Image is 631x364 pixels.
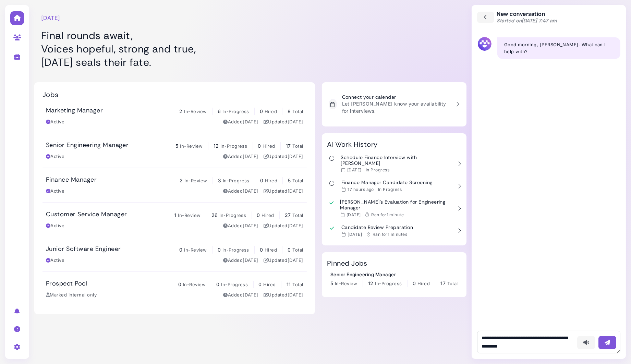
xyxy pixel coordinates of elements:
[263,143,275,149] span: Hired
[325,91,463,118] a: Connect your calendar Let [PERSON_NAME] know your availability for interviews.
[46,211,127,218] h3: Customer Service Manager
[264,188,303,195] div: Updated
[288,223,303,228] time: Sep 10, 2025
[223,188,258,195] div: Added
[348,232,362,237] time: Sep 08, 2025
[265,247,277,253] span: Hired
[243,154,258,159] time: Sep 03, 2025
[223,222,258,229] div: Added
[219,213,246,218] span: In-Progress
[417,281,430,286] span: Hired
[43,237,307,271] a: Junior Software Engineer 0 In-Review 0 In-Progress 0 Hired 0 Total Active Added[DATE] Updated[DATE]
[43,99,307,133] a: Marketing Manager 2 In-Review 6 In-Progress 0 Hired 8 Total Active Added[DATE] Updated[DATE]
[257,212,260,218] span: 0
[262,213,274,218] span: Hired
[292,247,303,253] span: Total
[341,155,452,166] h3: Schedule Finance Interview with [PERSON_NAME]
[288,108,291,114] span: 8
[330,271,458,287] a: Senior Engineering Manager 5 In-Review 12 In-Progress 0 Hired 17 Total
[46,280,87,288] h3: Prospect Pool
[286,143,291,149] span: 17
[46,119,64,125] div: Active
[342,94,451,100] h3: Connect your calendar
[179,108,182,114] span: 2
[288,292,303,298] time: Sep 10, 2025
[174,212,176,218] span: 1
[222,247,249,253] span: In-Progress
[43,272,307,306] a: Prospect Pool 0 In-Review 0 In-Progress 0 Hired 11 Total Marked internal only Added[DATE] Updated...
[265,178,277,183] span: Hired
[46,292,97,299] div: Marked internal only
[288,188,303,194] time: Sep 10, 2025
[265,109,277,114] span: Hired
[260,247,263,253] span: 0
[371,212,404,217] span: Ran for 1 minute
[288,178,291,183] span: 5
[342,100,451,114] p: Let [PERSON_NAME] know your availability for interviews.
[216,281,219,287] span: 0
[218,247,221,253] span: 0
[43,168,307,202] a: Finance Manager 2 In-Review 3 In-Progress 0 Hired 5 Total Active Added[DATE] Updated[DATE]
[497,11,558,24] div: New conversation
[46,176,97,184] h3: Finance Manager
[43,90,59,99] h2: Jobs
[347,167,362,172] time: Sep 10, 2025
[259,281,262,287] span: 0
[497,17,558,24] span: Started on
[335,281,357,286] span: In-Review
[223,153,258,160] div: Added
[221,282,248,287] span: In-Progress
[179,247,182,253] span: 0
[330,271,458,278] div: Senior Engineering Manager
[222,109,249,114] span: In-Progress
[413,280,416,286] span: 0
[178,213,201,218] span: In-Review
[292,143,303,149] span: Total
[183,282,206,287] span: In-Review
[184,178,207,183] span: In-Review
[288,154,303,159] time: Sep 10, 2025
[288,247,291,253] span: 0
[373,232,408,237] span: Ran for 1 minutes
[180,143,203,149] span: In-Review
[46,188,64,195] div: Active
[243,188,258,194] time: Sep 03, 2025
[223,257,258,264] div: Added
[287,281,291,287] span: 11
[341,180,433,185] h3: Finance Manager Candidate Screening
[184,247,207,253] span: In-Review
[43,203,307,237] a: Customer Service Manager 1 In-Review 26 In-Progress 0 Hired 27 Total Active Added[DATE] Updated[D...
[288,119,303,124] time: Sep 10, 2025
[243,257,258,263] time: Sep 03, 2025
[375,281,402,286] span: In-Progress
[292,109,303,114] span: Total
[223,119,258,125] div: Added
[292,178,303,183] span: Total
[264,292,303,299] div: Updated
[263,282,276,287] span: Hired
[330,280,333,286] span: 5
[46,245,121,253] h3: Junior Software Engineer
[292,213,303,218] span: Total
[497,37,620,59] div: Good morning, [PERSON_NAME]. What can I help with?
[258,143,261,149] span: 0
[223,178,250,183] span: In-Progress
[46,257,64,264] div: Active
[43,133,307,168] a: Senior Engineering Manager 5 In-Review 12 In-Progress 0 Hired 17 Total Active Added[DATE] Updated...
[340,199,452,211] h3: [PERSON_NAME]'s Evaluation for Engineering Manager
[220,143,247,149] span: In-Progress
[348,187,374,192] time: Sep 11, 2025
[180,178,183,183] span: 2
[184,109,207,114] span: In-Review
[214,143,219,149] span: 12
[285,212,291,218] span: 27
[46,142,129,149] h3: Senior Engineering Manager
[243,223,258,228] time: Sep 03, 2025
[327,140,378,148] h2: AI Work History
[41,29,311,69] h1: Final rounds await, Voices hopeful, strong and true, [DATE] seals their fate.
[292,282,303,287] span: Total
[41,14,60,22] time: [DATE]
[366,167,389,173] div: In Progress
[46,153,64,160] div: Active
[218,178,221,183] span: 3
